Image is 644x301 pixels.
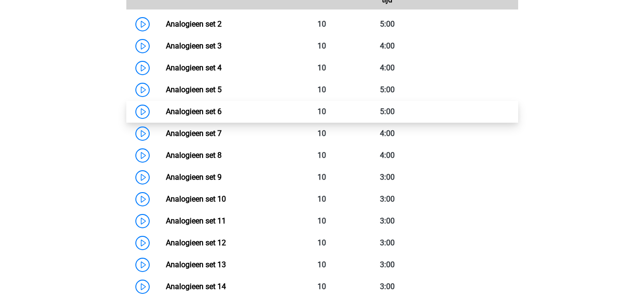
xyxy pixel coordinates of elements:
[166,216,226,225] a: Analogieen set 11
[166,194,226,204] a: Analogieen set 10
[166,282,226,291] a: Analogieen set 14
[166,107,222,116] a: Analogieen set 6
[166,63,222,72] a: Analogieen set 4
[166,129,222,138] a: Analogieen set 7
[166,19,222,29] a: Analogieen set 2
[166,260,226,269] a: Analogieen set 13
[166,238,226,247] a: Analogieen set 12
[166,41,222,50] a: Analogieen set 3
[166,85,222,94] a: Analogieen set 5
[166,173,222,182] a: Analogieen set 9
[166,151,222,160] a: Analogieen set 8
